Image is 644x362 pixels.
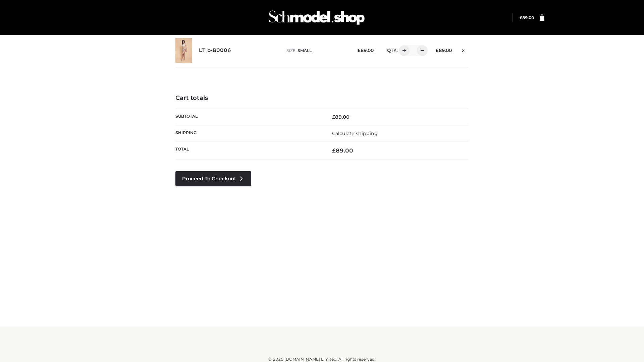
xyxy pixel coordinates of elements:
span: SMALL [298,48,312,53]
img: LT_b-B0006 - SMALL [175,38,192,63]
h4: Cart totals [175,95,469,102]
a: Proceed to Checkout [175,171,251,186]
a: LT_b-B0006 [199,47,231,54]
a: Remove this item [459,45,469,54]
th: Total [175,142,322,160]
span: £ [332,114,335,120]
div: QTY: [380,45,425,56]
span: £ [520,15,522,20]
span: £ [436,48,439,53]
bdi: 89.00 [520,15,534,20]
bdi: 89.00 [332,147,353,154]
span: £ [332,147,336,154]
bdi: 89.00 [332,114,350,120]
a: £89.00 [520,15,534,20]
img: Schmodel Admin 964 [266,4,367,31]
bdi: 89.00 [436,48,452,53]
span: £ [358,48,361,53]
a: Calculate shipping [332,130,378,136]
p: size : [286,48,347,54]
th: Shipping [175,125,322,141]
th: Subtotal [175,109,322,125]
bdi: 89.00 [358,48,374,53]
